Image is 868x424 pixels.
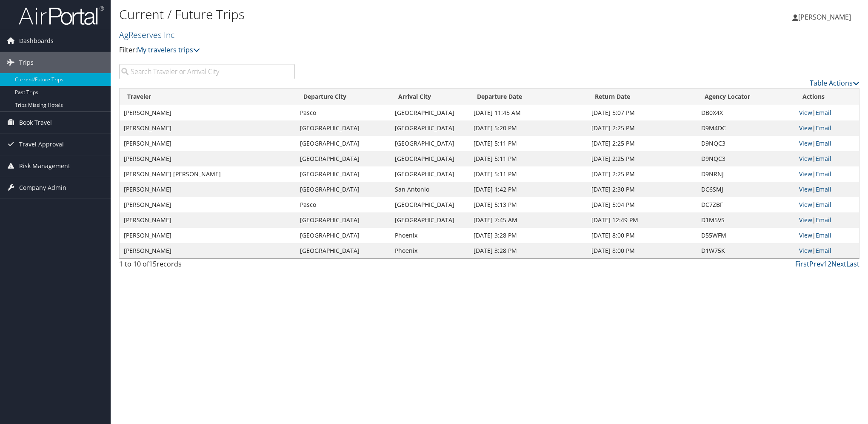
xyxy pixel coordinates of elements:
[816,201,831,209] a: Email
[149,259,157,269] span: 15
[697,182,795,197] td: DC6SMJ
[799,155,812,163] a: View
[19,134,64,155] span: Travel Approval
[469,212,587,228] td: [DATE] 7:45 AM
[587,197,697,212] td: [DATE] 5:04 PM
[391,197,470,212] td: [GEOGRAPHIC_DATA]
[120,120,296,136] td: [PERSON_NAME]
[119,259,295,273] div: 1 to 10 of records
[391,120,470,136] td: [GEOGRAPHIC_DATA]
[119,64,295,79] input: Search Traveler or Arrival City
[795,166,859,182] td: |
[119,45,613,56] p: Filter:
[119,29,177,40] a: AgReserves Inc
[816,216,831,224] a: Email
[120,182,296,197] td: [PERSON_NAME]
[587,151,697,166] td: [DATE] 2:25 PM
[19,112,52,133] span: Book Travel
[120,212,296,228] td: [PERSON_NAME]
[391,228,470,243] td: Phoenix
[19,30,54,52] span: Dashboards
[587,120,697,136] td: [DATE] 2:25 PM
[587,136,697,151] td: [DATE] 2:25 PM
[795,197,859,212] td: |
[795,151,859,166] td: |
[296,120,391,136] td: [GEOGRAPHIC_DATA]
[469,243,587,258] td: [DATE] 3:28 PM
[469,105,587,120] td: [DATE] 11:45 AM
[799,216,812,224] a: View
[137,45,200,54] a: My travelers trips
[120,228,296,243] td: [PERSON_NAME]
[831,259,846,269] a: Next
[587,182,697,197] td: [DATE] 2:30 PM
[846,259,859,269] a: Last
[697,212,795,228] td: D1M5VS
[391,182,470,197] td: San Antonio
[697,243,795,258] td: D1W75K
[816,124,831,132] a: Email
[792,4,859,30] a: [PERSON_NAME]
[19,52,34,73] span: Trips
[469,136,587,151] td: [DATE] 5:11 PM
[795,136,859,151] td: |
[799,109,812,117] a: View
[587,166,697,182] td: [DATE] 2:25 PM
[587,243,697,258] td: [DATE] 8:00 PM
[469,182,587,197] td: [DATE] 1:42 PM
[296,136,391,151] td: [GEOGRAPHIC_DATA]
[296,182,391,197] td: [GEOGRAPHIC_DATA]
[795,120,859,136] td: |
[120,105,296,120] td: [PERSON_NAME]
[828,259,831,269] a: 2
[697,151,795,166] td: D9NQC3
[799,170,812,178] a: View
[795,182,859,197] td: |
[697,166,795,182] td: D9NRNJ
[296,105,391,120] td: Pasco
[469,166,587,182] td: [DATE] 5:11 PM
[391,151,470,166] td: [GEOGRAPHIC_DATA]
[296,243,391,258] td: [GEOGRAPHIC_DATA]
[816,246,831,255] a: Email
[824,259,828,269] a: 1
[120,89,296,105] th: Traveler: activate to sort column ascending
[816,139,831,147] a: Email
[697,228,795,243] td: D55WFM
[587,228,697,243] td: [DATE] 8:00 PM
[120,151,296,166] td: [PERSON_NAME]
[799,231,812,239] a: View
[795,228,859,243] td: |
[816,170,831,178] a: Email
[469,197,587,212] td: [DATE] 5:13 PM
[19,155,70,177] span: Risk Management
[697,120,795,136] td: D9M4DC
[469,151,587,166] td: [DATE] 5:11 PM
[795,89,859,105] th: Actions
[799,246,812,255] a: View
[587,212,697,228] td: [DATE] 12:49 PM
[391,166,470,182] td: [GEOGRAPHIC_DATA]
[391,243,470,258] td: Phoenix
[469,120,587,136] td: [DATE] 5:20 PM
[816,231,831,239] a: Email
[469,228,587,243] td: [DATE] 3:28 PM
[120,166,296,182] td: [PERSON_NAME] [PERSON_NAME]
[697,105,795,120] td: DB0X4X
[798,12,851,22] span: [PERSON_NAME]
[799,124,812,132] a: View
[799,185,812,193] a: View
[697,89,795,105] th: Agency Locator: activate to sort column ascending
[799,139,812,147] a: View
[296,151,391,166] td: [GEOGRAPHIC_DATA]
[810,78,859,88] a: Table Actions
[296,89,391,105] th: Departure City: activate to sort column ascending
[469,89,587,105] th: Departure Date: activate to sort column descending
[795,243,859,258] td: |
[391,105,470,120] td: [GEOGRAPHIC_DATA]
[587,89,697,105] th: Return Date: activate to sort column ascending
[816,109,831,117] a: Email
[795,259,809,269] a: First
[119,6,613,23] h1: Current / Future Trips
[697,136,795,151] td: D9NQC3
